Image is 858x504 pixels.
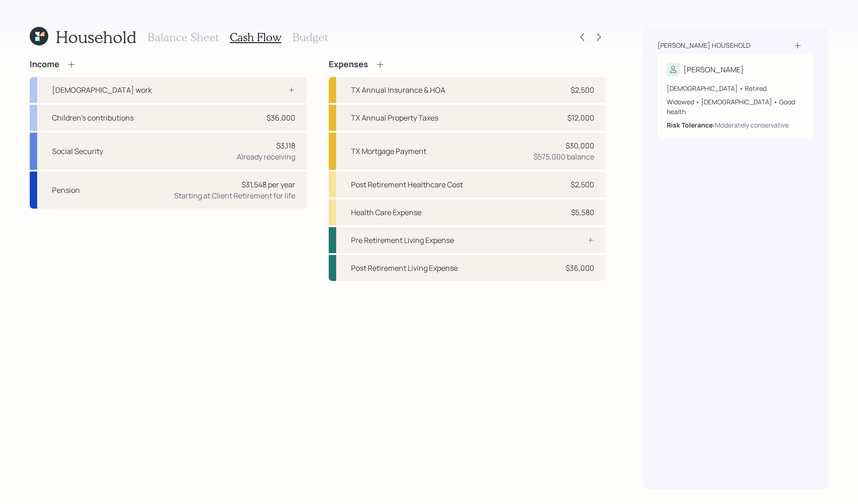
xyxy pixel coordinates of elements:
h1: Household [56,27,136,47]
h3: Budget [292,31,328,44]
div: [DEMOGRAPHIC_DATA] work [52,84,152,96]
div: $2,500 [571,179,594,190]
div: [PERSON_NAME] household [657,41,750,50]
div: Health Care Expense [351,207,422,218]
h4: Income [30,59,59,70]
div: [PERSON_NAME] [683,64,744,75]
h3: Cash Flow [230,31,281,44]
div: TX Annual Insurance & HOA [351,84,445,96]
div: Post Retirement Living Expense [351,262,458,274]
div: Moderately conservative [715,120,789,130]
div: Widowed • [DEMOGRAPHIC_DATA] • Good health [667,97,804,116]
h3: Balance Sheet [148,31,219,44]
div: $36,000 [565,262,594,274]
div: $31,548 per year [241,179,295,190]
div: $575,000 balance [533,151,594,162]
div: Already receiving [237,151,295,162]
div: Social Security [52,146,103,157]
div: $30,000 [565,140,594,151]
div: Starting at Client Retirement for life [174,190,295,201]
div: TX Annual Property Taxes [351,112,438,123]
div: TX Mortgage Payment [351,146,426,157]
b: Risk Tolerance: [667,121,715,129]
div: Pre Retirement Living Expense [351,235,454,246]
div: $2,500 [571,84,594,96]
div: $12,000 [567,112,594,123]
div: Children's contributions [52,112,134,123]
div: [DEMOGRAPHIC_DATA] • Retired [667,83,804,93]
div: Pension [52,185,80,196]
div: $3,118 [276,140,295,151]
div: $36,000 [266,112,295,123]
div: $5,580 [571,207,594,218]
div: Post Retirement Healthcare Cost [351,179,463,190]
h4: Expenses [329,59,368,70]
